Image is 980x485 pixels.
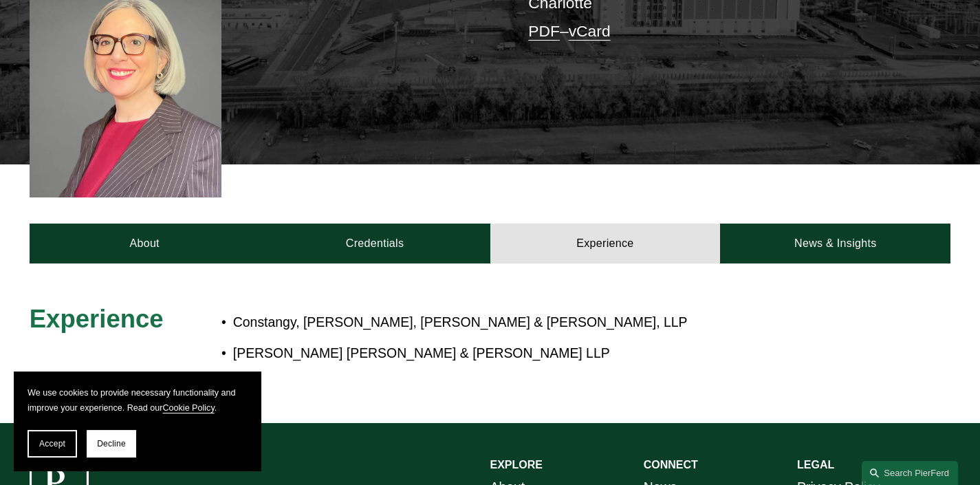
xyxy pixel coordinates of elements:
a: Search this site [862,461,958,485]
strong: EXPLORE [490,459,543,471]
section: Cookie banner [14,371,261,471]
a: Credentials [260,224,490,263]
strong: LEGAL [797,459,834,471]
span: Experience [30,305,164,333]
p: We use cookies to provide necessary functionality and improve your experience. Read our . [28,385,248,416]
a: About [30,224,260,263]
a: Cookie Policy [162,403,214,413]
span: Accept [39,439,65,449]
a: News & Insights [720,224,950,263]
a: Experience [490,224,721,263]
a: PDF [528,22,560,40]
span: Decline [97,439,126,449]
p: [PERSON_NAME] [PERSON_NAME] & [PERSON_NAME] LLP [233,341,836,365]
p: Constangy, [PERSON_NAME], [PERSON_NAME] & [PERSON_NAME], LLP [233,310,836,334]
button: Decline [87,430,136,457]
button: Accept [28,430,77,457]
strong: CONNECT [644,459,698,471]
a: vCard [569,22,611,40]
